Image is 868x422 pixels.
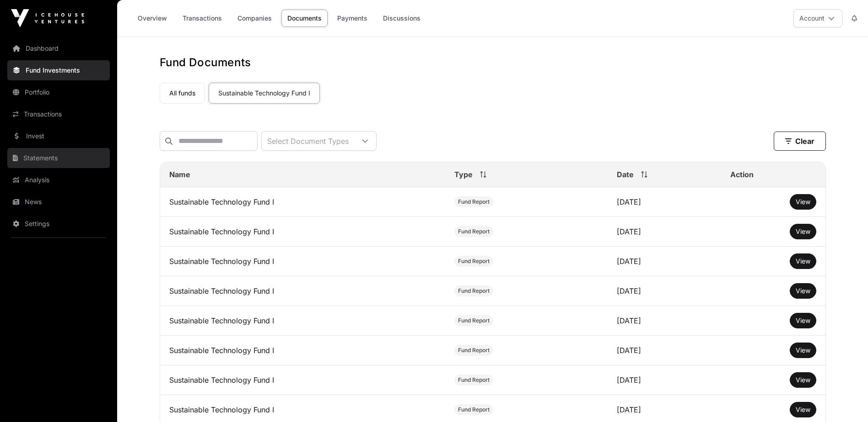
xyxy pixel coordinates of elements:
td: [DATE] [608,247,721,276]
td: [DATE] [608,217,721,247]
span: Fund Report [458,258,490,265]
td: [DATE] [608,306,721,336]
td: [DATE] [608,276,721,306]
a: View [796,405,810,414]
div: Select Document Types [262,132,354,150]
button: View [790,372,816,388]
a: View [796,257,810,266]
span: Fund Report [458,347,490,354]
button: View [790,283,816,299]
button: View [790,343,816,358]
span: Fund Report [458,198,490,206]
span: View [796,316,810,324]
span: Fund Report [458,287,490,295]
a: Statements [7,148,110,168]
a: Fund Investments [7,60,110,80]
a: All funds [160,83,205,104]
span: View [796,376,810,384]
a: Discussions [377,10,426,27]
td: Sustainable Technology Fund I [160,276,446,306]
button: View [790,402,816,417]
span: Fund Report [458,228,490,235]
a: Transactions [7,104,110,124]
a: Invest [7,126,110,146]
button: Account [793,9,842,27]
span: Date [617,169,634,180]
a: Payments [331,10,373,27]
span: View [796,198,810,206]
h1: Fund Documents [160,55,826,70]
a: View [796,227,810,236]
button: View [790,194,816,210]
td: Sustainable Technology Fund I [160,187,446,217]
a: View [796,375,810,385]
span: Type [454,169,473,180]
a: View [796,346,810,355]
span: Action [730,169,754,180]
span: View [796,346,810,354]
a: Companies [232,10,278,27]
a: View [796,197,810,206]
img: Icehouse Ventures Logo [11,9,84,27]
td: [DATE] [608,187,721,217]
a: Overview [132,10,173,27]
iframe: Chat Widget [822,378,868,422]
button: View [790,224,816,239]
button: View [790,313,816,328]
a: News [7,192,110,212]
span: View [796,227,810,235]
a: View [796,316,810,325]
a: Portfolio [7,82,110,102]
span: View [796,257,810,265]
a: View [796,286,810,295]
td: Sustainable Technology Fund I [160,247,446,276]
span: View [796,287,810,295]
td: Sustainable Technology Fund I [160,336,446,365]
a: Documents [281,10,328,27]
span: View [796,406,810,413]
a: Sustainable Technology Fund I [209,83,320,104]
a: Settings [7,214,110,234]
span: Fund Report [458,376,490,384]
td: [DATE] [608,365,721,395]
span: Fund Report [458,406,490,413]
button: Clear [774,132,826,151]
a: Transactions [177,10,228,27]
a: Dashboard [7,38,110,58]
span: Fund Report [458,317,490,324]
a: Analysis [7,170,110,190]
button: View [790,253,816,269]
td: [DATE] [608,336,721,365]
td: Sustainable Technology Fund I [160,365,446,395]
td: Sustainable Technology Fund I [160,306,446,336]
span: Name [169,169,190,180]
td: Sustainable Technology Fund I [160,217,446,247]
